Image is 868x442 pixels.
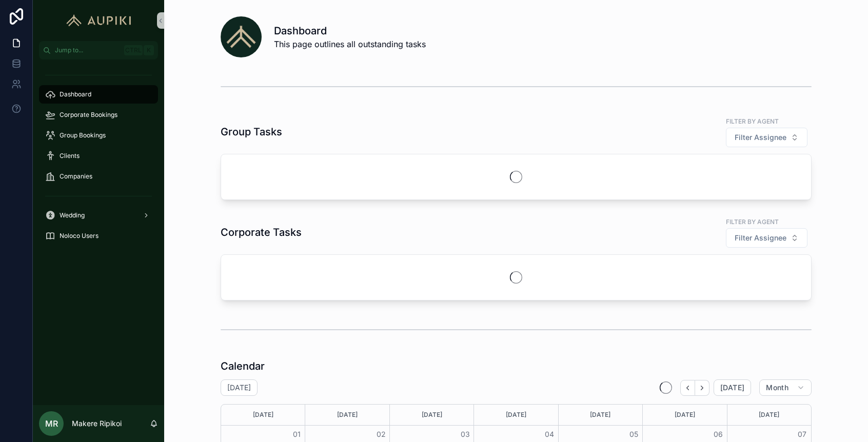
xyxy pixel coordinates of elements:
[227,383,251,393] h2: [DATE]
[274,38,426,50] span: This page outlines all outstanding tasks
[290,428,303,440] button: 01
[55,46,120,54] span: Jump to...
[735,233,786,243] span: Filter Assignee
[221,125,282,139] h1: Group Tasks
[714,379,751,396] button: [DATE]
[735,132,786,143] span: Filter Assignee
[560,405,641,425] div: [DATE]
[695,380,709,396] button: Next
[60,131,106,139] span: Group Bookings
[39,85,158,104] a: Dashboard
[720,383,744,392] span: [DATE]
[39,206,158,225] a: Wedding
[726,228,807,248] button: Select Button
[391,405,472,425] div: [DATE]
[60,111,117,119] span: Corporate Bookings
[60,211,85,219] span: Wedding
[39,41,158,59] button: Jump to...CtrlK
[124,45,143,55] span: Ctrl
[221,225,302,239] h1: Corporate Tasks
[72,418,122,429] p: Makere Ripikoi
[39,167,158,186] a: Companies
[644,405,725,425] div: [DATE]
[39,227,158,245] a: Noloco Users
[60,90,91,98] span: Dashboard
[221,359,265,373] h1: Calendar
[796,428,808,440] button: 07
[60,232,98,240] span: Noloco Users
[60,152,80,160] span: Clients
[766,383,788,392] span: Month
[274,24,426,38] h1: Dashboard
[60,172,92,180] span: Companies
[759,379,812,396] button: Month
[62,12,136,29] img: App logo
[726,128,807,147] button: Select Button
[39,106,158,124] a: Corporate Bookings
[145,46,153,54] span: K
[680,380,695,396] button: Back
[39,147,158,165] a: Clients
[476,405,556,425] div: [DATE]
[375,428,387,440] button: 02
[726,217,779,226] label: Filter by agent
[223,405,303,425] div: [DATE]
[459,428,471,440] button: 03
[726,116,779,126] label: Filter by agent
[33,59,164,258] div: scrollable content
[543,428,556,440] button: 04
[729,405,810,425] div: [DATE]
[627,428,640,440] button: 05
[712,428,724,440] button: 06
[45,417,58,430] span: MR
[307,405,387,425] div: [DATE]
[39,126,158,145] a: Group Bookings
